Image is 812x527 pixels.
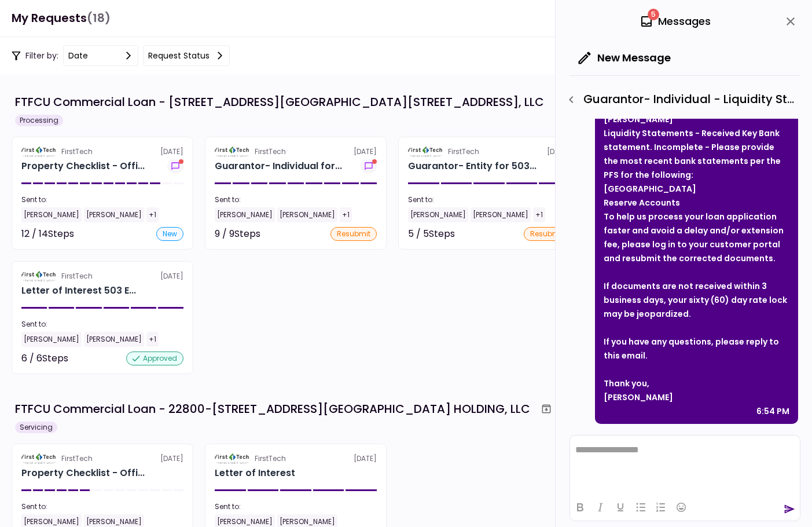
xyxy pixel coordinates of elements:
[63,45,138,66] button: date
[536,398,557,419] button: Archive workflow
[15,422,57,433] div: Servicing
[215,453,250,464] img: Partner logo
[15,93,544,111] div: FTFCU Commercial Loan - [STREET_ADDRESS][GEOGRAPHIC_DATA][STREET_ADDRESS], LLC
[21,227,74,241] div: 12 / 14 Steps
[604,335,789,363] div: If you have any questions, please reply to this email.
[590,499,610,515] button: Italic
[61,271,93,281] div: FirstTech
[604,183,696,195] strong: [GEOGRAPHIC_DATA]
[167,159,183,173] button: show-messages
[21,271,57,281] img: Partner logo
[215,502,377,512] div: Sent to:
[330,227,377,241] div: resubmit
[471,207,531,222] div: [PERSON_NAME]
[21,466,145,480] div: Property Checklist - Office Retail 22800-22840 Lake Shore Blvd, Euclid OH 44123
[611,499,630,515] button: Underline
[408,207,468,222] div: [PERSON_NAME]
[12,6,111,30] h1: My Requests
[215,195,377,205] div: Sent to:
[21,352,68,365] div: 6 / 6 Steps
[68,49,88,62] div: date
[21,502,183,512] div: Sent to:
[756,404,789,418] div: 6:54 PM
[640,13,711,30] div: Messages
[21,332,82,347] div: [PERSON_NAME]
[61,453,93,464] div: FirstTech
[215,147,250,157] img: Partner logo
[604,390,789,404] div: [PERSON_NAME]
[784,503,795,515] button: send
[604,197,680,208] strong: Reserve Accounts
[255,147,286,157] div: FirstTech
[255,453,286,464] div: FirstTech
[215,159,342,173] div: Guarantor- Individual for 503 E 6th Street Del Rio TX, LLC Jeremy Hamilton
[631,499,651,515] button: Bullet list
[126,352,183,365] div: approved
[550,92,571,112] button: Archive workflow
[12,45,230,66] div: Filter by:
[15,400,530,418] div: FTFCU Commercial Loan - 22800-[STREET_ADDRESS][GEOGRAPHIC_DATA] HOLDING, LLC
[21,207,82,222] div: [PERSON_NAME]
[21,159,145,173] div: Property Checklist - Office Retail for 503 E 6th Street Del Rio TX, LLC 503 E 6th Street
[84,207,144,222] div: [PERSON_NAME]
[604,114,673,125] strong: [PERSON_NAME]
[781,12,800,31] button: close
[215,227,260,241] div: 9 / 9 Steps
[408,159,537,173] div: Guarantor- Entity for 503 E 6th Street Del Rio TX, LLC SHB Properties, LLC
[604,376,789,390] div: Thank you,
[648,9,659,20] span: 5
[533,207,545,222] div: +1
[570,499,590,515] button: Bold
[651,499,671,515] button: Numbered list
[604,127,781,181] strong: Liquidity Statements - Received Key Bank statement. Incomplete - Please provide the most recent b...
[215,453,377,464] div: [DATE]
[604,210,789,265] div: To help us process your loan application faster and avoid a delay and/or extension fee, please lo...
[21,284,136,298] div: Letter of Interest 503 E 6th Street Del Rio
[87,6,111,30] span: (18)
[143,45,230,66] button: Request status
[408,147,443,157] img: Partner logo
[569,43,680,73] button: New Message
[146,332,159,347] div: +1
[408,147,570,157] div: [DATE]
[215,466,295,480] h2: Letter of Interest
[156,227,183,241] div: new
[448,147,479,157] div: FirstTech
[61,147,93,157] div: FirstTech
[340,207,352,222] div: +1
[671,499,691,515] button: Emojis
[21,147,183,157] div: [DATE]
[561,90,800,109] div: Guarantor- Individual - Liquidity Statements - Guarantor
[524,227,570,241] div: resubmit
[21,195,183,205] div: Sent to:
[21,453,57,464] img: Partner logo
[15,115,63,126] div: Processing
[21,453,183,464] div: [DATE]
[277,207,337,222] div: [PERSON_NAME]
[215,147,377,157] div: [DATE]
[408,195,570,205] div: Sent to:
[146,207,159,222] div: +1
[604,279,789,321] div: If documents are not received within 3 business days, your sixty (60) day rate lock may be jeopar...
[21,271,183,281] div: [DATE]
[570,435,800,493] iframe: Rich Text Area
[21,319,183,330] div: Sent to:
[361,159,377,173] button: show-messages
[21,147,57,157] img: Partner logo
[215,207,275,222] div: [PERSON_NAME]
[84,332,144,347] div: [PERSON_NAME]
[408,227,455,241] div: 5 / 5 Steps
